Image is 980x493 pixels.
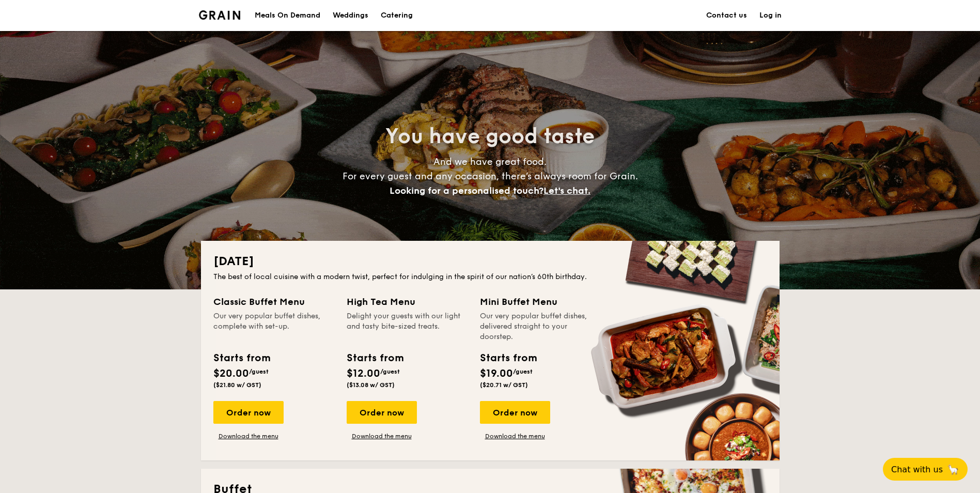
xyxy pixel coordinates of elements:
div: Our very popular buffet dishes, delivered straight to your doorstep. [480,311,601,342]
span: $20.00 [213,367,249,380]
span: ($13.08 w/ GST) [347,381,395,389]
div: Delight your guests with our light and tasty bite-sized treats. [347,311,468,342]
div: The best of local cuisine with a modern twist, perfect for indulging in the spirit of our nation’... [213,272,767,282]
div: Starts from [213,350,270,366]
span: ($21.80 w/ GST) [213,381,261,389]
span: You have good taste [385,124,595,149]
span: /guest [513,368,533,375]
h2: [DATE] [213,253,767,270]
div: Order now [213,401,284,424]
span: Looking for a personalised touch? [390,185,543,196]
div: Classic Buffet Menu [213,295,334,309]
div: Our very popular buffet dishes, complete with set-up. [213,311,334,342]
a: Logotype [199,10,241,20]
a: Download the menu [213,432,284,440]
span: /guest [380,368,400,375]
img: Grain [199,10,241,20]
div: Order now [347,401,417,424]
span: /guest [249,368,269,375]
div: High Tea Menu [347,295,468,309]
span: Chat with us [891,465,943,474]
div: Order now [480,401,550,424]
span: $19.00 [480,367,513,380]
span: Let's chat. [543,185,590,196]
a: Download the menu [347,432,417,440]
span: ($20.71 w/ GST) [480,381,528,389]
span: $12.00 [347,367,380,380]
div: Starts from [347,350,403,366]
button: Chat with us🦙 [883,458,968,481]
span: And we have great food. For every guest and any occasion, there’s always room for Grain. [343,156,638,196]
span: 🦙 [947,464,959,475]
div: Mini Buffet Menu [480,295,601,309]
div: Starts from [480,350,536,366]
a: Download the menu [480,432,550,440]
